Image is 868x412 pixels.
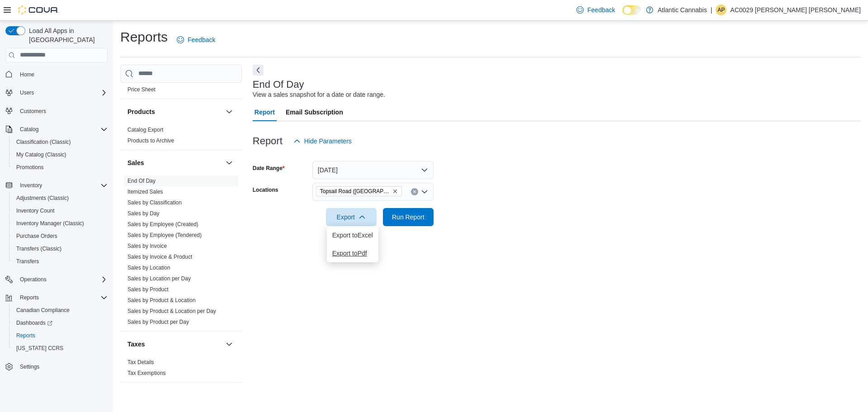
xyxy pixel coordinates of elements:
[13,243,65,254] a: Transfers (Classic)
[253,65,264,76] button: Next
[224,157,235,168] button: Sales
[188,35,215,44] span: Feedback
[120,357,242,382] div: Taxes
[127,232,202,239] span: Sales by Employee (Tendered)
[127,221,198,228] span: Sales by Employee (Created)
[127,286,169,293] a: Sales by Product
[127,254,192,260] a: Sales by Invoice & Product
[127,286,169,293] span: Sales by Product
[5,64,108,397] nav: Complex example
[16,124,108,135] span: Catalog
[13,305,73,316] a: Canadian Compliance
[13,193,108,204] span: Adjustments (Classic)
[127,319,189,325] a: Sales by Product per Day
[392,189,398,194] button: Remove Topsail Road (St. John's) from selection in this group
[421,188,428,195] button: Open list of options
[127,359,154,365] a: Tax Details
[13,218,88,229] a: Inventory Manager (Classic)
[127,107,155,116] h3: Products
[16,106,50,117] a: Customers
[2,86,111,99] button: Users
[20,126,38,133] span: Catalog
[332,232,373,239] span: Export to Excel
[127,253,192,260] span: Sales by Invoice & Product
[16,220,84,227] span: Inventory Manager (Classic)
[16,180,108,191] span: Inventory
[320,187,391,196] span: Topsail Road ([GEOGRAPHIC_DATA][PERSON_NAME])
[127,264,170,271] span: Sales by Location
[16,105,108,117] span: Customers
[253,90,385,99] div: View a sales snapshot for a date or date range.
[13,149,108,160] span: My Catalog (Classic)
[253,136,283,147] h3: Report
[16,69,108,80] span: Home
[255,103,275,121] span: Report
[392,213,425,222] span: Run Report
[13,218,108,229] span: Inventory Manager (Classic)
[127,359,154,366] span: Tax Details
[13,149,70,160] a: My Catalog (Classic)
[9,342,111,355] button: [US_STATE] CCRS
[16,194,69,202] span: Adjustments (Classic)
[127,86,156,93] span: Price Sheet
[730,5,861,15] p: AC0029 [PERSON_NAME] [PERSON_NAME]
[13,256,42,267] a: Transfers
[20,276,47,283] span: Operations
[9,192,111,204] button: Adjustments (Classic)
[13,162,47,173] a: Promotions
[127,210,160,217] span: Sales by Day
[573,1,618,19] a: Feedback
[16,361,108,372] span: Settings
[13,231,61,242] a: Purchase Orders
[253,79,304,90] h3: End Of Day
[658,5,707,15] p: Atlantic Cannabis
[127,86,156,93] a: Price Sheet
[2,123,111,136] button: Catalog
[127,188,163,195] span: Itemized Sales
[127,242,167,250] span: Sales by Invoice
[16,164,44,171] span: Promotions
[25,26,108,44] span: Load All Apps in [GEOGRAPHIC_DATA]
[127,275,191,282] span: Sales by Location per Day
[16,319,52,327] span: Dashboards
[16,180,46,191] button: Inventory
[16,207,55,214] span: Inventory Count
[312,161,434,179] button: [DATE]
[127,275,191,282] a: Sales by Location per Day
[127,158,144,167] h3: Sales
[16,232,57,240] span: Purchase Orders
[9,136,111,148] button: Classification (Classic)
[13,330,108,341] span: Reports
[2,179,111,192] button: Inventory
[127,127,163,133] a: Catalog Export
[224,106,235,117] button: Products
[120,28,168,46] h1: Reports
[127,308,216,314] a: Sales by Product & Location per Day
[13,256,108,267] span: Transfers
[327,244,378,262] button: Export toPdf
[711,5,712,15] p: |
[16,332,35,339] span: Reports
[13,317,108,328] span: Dashboards
[127,308,216,315] span: Sales by Product & Location per Day
[2,291,111,304] button: Reports
[16,258,39,265] span: Transfers
[127,177,156,185] span: End Of Day
[304,137,352,146] span: Hide Parameters
[127,199,182,206] a: Sales by Classification
[13,162,108,173] span: Promotions
[127,189,163,195] a: Itemized Sales
[20,89,34,96] span: Users
[16,87,108,98] span: Users
[127,158,222,167] button: Sales
[16,138,71,146] span: Classification (Classic)
[127,137,174,144] span: Products to Archive
[383,208,434,226] button: Run Report
[16,69,38,80] a: Home
[127,221,198,227] a: Sales by Employee (Created)
[13,205,108,216] span: Inventory Count
[16,307,70,314] span: Canadian Compliance
[127,340,145,349] h3: Taxes
[16,345,63,352] span: [US_STATE] CCRS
